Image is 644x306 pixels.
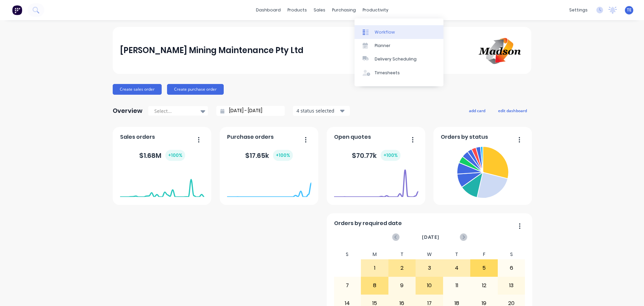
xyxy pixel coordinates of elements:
[566,5,591,15] div: settings
[361,250,388,259] div: M
[334,250,361,259] div: S
[113,84,162,95] button: Create sales order
[416,250,443,259] div: W
[465,106,490,115] button: add card
[355,66,443,80] a: Timesheets
[443,277,470,294] div: 11
[352,150,400,161] div: $ 70.77k
[12,5,22,15] img: Factory
[329,5,359,15] div: purchasing
[355,52,443,66] a: Delivery Scheduling
[494,106,531,115] button: edit dashboard
[422,233,439,241] span: [DATE]
[361,260,388,276] div: 1
[245,150,293,161] div: $ 17.65k
[139,150,185,161] div: $ 1.68M
[389,260,416,276] div: 2
[284,5,310,15] div: products
[443,260,470,276] div: 4
[113,104,143,118] div: Overview
[443,250,471,259] div: T
[293,106,350,116] button: 4 status selected
[355,25,443,39] a: Workflow
[441,133,488,141] span: Orders by status
[355,39,443,52] a: Planner
[627,7,632,13] span: TE
[375,70,400,76] div: Timesheets
[375,56,417,62] div: Delivery Scheduling
[167,84,224,95] button: Create purchase order
[470,250,498,259] div: F
[416,260,443,276] div: 3
[120,133,155,141] span: Sales orders
[471,260,497,276] div: 5
[310,5,329,15] div: sales
[471,277,497,294] div: 12
[334,133,371,141] span: Open quotes
[334,219,402,227] span: Orders by required date
[498,250,525,259] div: S
[381,150,400,161] div: + 100 %
[361,277,388,294] div: 8
[498,277,525,294] div: 13
[416,277,443,294] div: 10
[165,150,185,161] div: + 100 %
[375,29,395,35] div: Workflow
[334,277,361,294] div: 7
[388,250,416,259] div: T
[297,107,339,114] div: 4 status selected
[477,35,524,66] img: Madson Mining Maintenance Pty Ltd
[375,43,390,49] div: Planner
[120,44,304,57] div: [PERSON_NAME] Mining Maintenance Pty Ltd
[389,277,416,294] div: 9
[359,5,392,15] div: productivity
[227,133,274,141] span: Purchase orders
[273,150,293,161] div: + 100 %
[253,5,284,15] a: dashboard
[498,260,525,276] div: 6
